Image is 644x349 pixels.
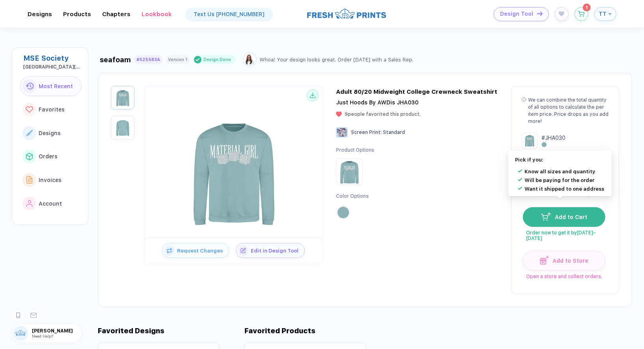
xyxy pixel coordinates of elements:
span: Add to Cart [551,214,587,220]
img: Icon [516,184,525,193]
button: link to iconAccount [20,193,82,214]
div: Lookbook [142,11,172,18]
button: iconAdd to Store [523,251,605,271]
sup: 1 [583,4,591,11]
span: Open a store and collect orders. [523,271,605,279]
span: [PERSON_NAME] [32,328,81,334]
button: iconAdd to Cart [523,207,605,227]
span: Orders [39,153,58,160]
img: Sophie.png [244,54,256,65]
li: Know all sizes and quantity [516,165,604,173]
img: link to icon [26,130,33,136]
img: Screen Print [336,127,348,137]
span: Just Hoods By AWDis JHA030 [336,99,418,106]
img: icon [541,212,551,220]
img: link to icon [26,106,33,113]
span: Design Tool [500,11,533,17]
li: Will be paying for the order [516,173,604,182]
span: Favorites [39,106,65,113]
div: Version 1 [168,57,188,62]
img: Product Option [338,160,361,184]
img: icon [537,11,543,16]
span: Edit in Design Tool [248,248,304,254]
div: # JHA030 [541,134,566,142]
button: link to iconMost Recent [20,76,82,97]
img: 039497f4-523a-4885-a541-94bbc4fa8a3a_nt_back_1759084049979.jpg [113,118,133,137]
div: DesignsToggle dropdown menu [28,11,52,18]
button: TT [594,7,616,21]
img: user profile [13,326,28,341]
img: link to icon [26,153,33,160]
img: link to icon [26,176,33,184]
span: Request Changes [175,248,229,254]
div: Adult 80/20 Midweight College Crewneck Sweatshirt [336,88,497,95]
button: Design Toolicon [494,7,549,21]
img: icon [238,245,248,256]
div: Text Us [PHONE_NUMBER] [194,11,265,17]
div: MSE Society [23,54,82,62]
button: iconEdit in Design Tool [236,243,305,258]
img: logo [307,7,386,20]
span: TT [599,10,607,17]
div: ChaptersToggle dropdown menu chapters [102,11,131,18]
span: Add to Store [549,258,589,264]
img: 039497f4-523a-4885-a541-94bbc4fa8a3a_nt_front_1759084049975.jpg [170,108,297,234]
div: Favorited Products [245,327,315,335]
li: Want it shipped to one address [516,182,604,191]
span: 1 [586,5,588,10]
div: Pick if you: [515,156,605,164]
img: Icon [516,175,525,184]
img: Design Group Summary Cell [522,133,538,149]
span: Screen Print : [351,130,382,135]
div: seafoam [100,56,131,64]
a: Text Us [PHONE_NUMBER] [186,8,273,20]
div: #525583A [136,57,160,62]
img: Icon [516,167,525,175]
button: link to iconOrders [20,147,82,167]
span: Most Recent [39,83,73,89]
div: Whoa! Your design looks great. Order [DATE] with a Sales Rep. [260,57,414,63]
button: link to iconFavorites [20,99,82,120]
div: Color Options [336,193,374,200]
div: University of Pennsylvania [23,64,82,70]
div: Favorited Designs [98,327,164,335]
img: icon [164,245,175,256]
span: Standard [383,130,405,135]
button: link to iconInvoices [20,170,82,190]
span: Need Help? [32,334,53,338]
span: Designs [39,130,61,136]
span: Invoices [39,177,62,183]
img: link to icon [26,83,34,89]
div: LookbookToggle dropdown menu chapters [142,11,172,18]
span: Order now to get it by [DATE]–[DATE] [523,227,605,241]
div: Design Done [203,57,231,63]
span: Account [39,200,62,207]
button: link to iconDesigns [20,123,82,143]
div: ProductsToggle dropdown menu [63,11,91,18]
div: We can combine the total quantity of all options to calculate the per item price. Price drops as ... [528,97,609,125]
img: link to icon [26,200,33,207]
img: icon [540,256,549,265]
div: Product Options [336,147,374,154]
img: 039497f4-523a-4885-a541-94bbc4fa8a3a_nt_front_1759084049975.jpg [113,88,133,108]
span: 9 people favorited this product. [345,111,421,117]
button: iconRequest Changes [162,243,229,258]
